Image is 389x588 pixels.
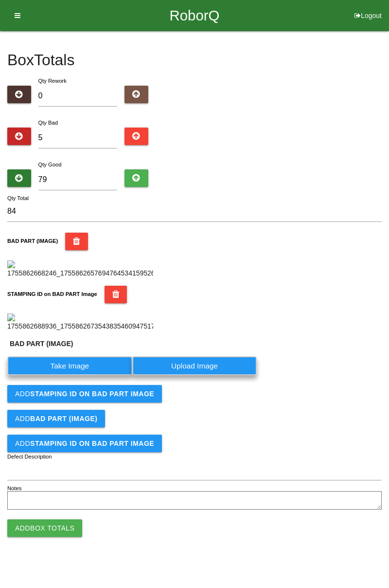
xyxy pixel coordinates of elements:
[65,233,88,250] button: BAD PART (IMAGE)
[30,390,154,398] b: STAMPING ID on BAD PART Image
[7,313,153,331] img: 1755862688936_17558626735438354609475176334448.jpg
[10,340,73,348] b: BAD PART (IMAGE)
[38,120,58,126] label: Qty Bad
[132,356,257,375] label: Upload Image
[38,162,62,167] label: Qty Good
[7,410,105,427] button: AddBAD PART (IMAGE)
[7,385,162,403] button: AddSTAMPING ID on BAD PART Image
[7,356,132,375] label: Take Image
[7,194,29,202] label: Qty Total
[7,484,21,493] label: Notes
[30,440,154,447] b: STAMPING ID on BAD PART Image
[38,78,67,84] label: Qty Rework
[105,286,127,303] button: STAMPING ID on BAD PART Image
[7,453,52,461] label: Defect Description
[7,52,382,69] h4: Box Totals
[30,415,97,423] b: BAD PART (IMAGE)
[7,291,97,297] b: STAMPING ID on BAD PART Image
[7,519,82,537] button: AddBox Totals
[7,435,162,452] button: AddSTAMPING ID on BAD PART Image
[7,238,58,244] b: BAD PART (IMAGE)
[7,260,153,278] img: 1755862668246_17558626576947645341595260029198.jpg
